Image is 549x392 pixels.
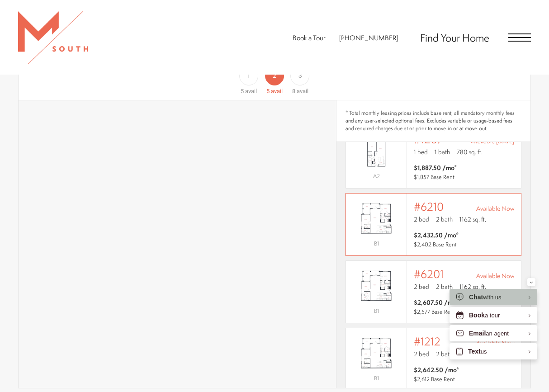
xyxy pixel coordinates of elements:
[245,88,257,94] span: avail
[345,260,521,323] a: View #6201
[287,56,313,96] a: Floor 3
[247,71,251,80] span: 1
[414,335,440,348] span: #1212
[459,282,486,291] span: 1162 sq. ft.
[414,268,444,280] span: #6201
[436,282,453,291] span: 2 bath
[345,328,521,391] a: View #1212
[345,126,521,189] a: View #1207
[374,240,379,247] span: B1
[414,282,429,291] span: 2 bed
[374,374,379,382] span: B1
[414,375,455,383] span: $2,612 Base Rent
[414,241,457,248] span: $2,402 Base Rent
[236,56,262,96] a: Floor 1
[420,30,489,45] a: Find Your Home
[346,267,407,305] img: #6201 - 2 bedroom floor plan layout with 2 bathrooms and 1162 square feet
[414,308,455,316] span: $2,577 Base Rent
[436,349,453,359] span: 2 bath
[476,204,514,213] span: Available Now
[414,147,428,156] span: 1 bed
[346,334,407,372] img: #1212 - 2 bedroom floor plan layout with 2 bathrooms and 1162 square feet
[508,33,531,42] button: Open Menu
[414,298,459,307] span: $2,607.50 /mo*
[414,349,429,359] span: 2 bed
[436,215,453,224] span: 2 bath
[414,215,429,224] span: 2 bed
[373,172,380,180] span: A2
[339,33,398,43] a: Call Us at 813-570-8014
[293,33,326,43] a: Book a Tour
[414,365,459,374] span: $2,642.50 /mo*
[345,193,521,256] a: View #6210
[435,147,450,156] span: 1 bath
[339,33,398,43] span: [PHONE_NUMBER]
[457,147,483,156] span: 780 sq. ft.
[298,71,302,80] span: 3
[346,132,407,170] img: #1207 - 1 bedroom floor plan layout with 1 bathroom and 780 square feet
[459,215,486,224] span: 1162 sq. ft.
[297,88,308,94] span: avail
[346,199,407,237] img: #6210 - 2 bedroom floor plan layout with 2 bathrooms and 1162 square feet
[414,200,444,213] span: #6210
[476,271,514,280] span: Available Now
[241,88,244,94] span: 5
[292,88,295,94] span: 8
[414,133,443,146] span: #1207
[18,11,88,64] img: MSouth
[374,307,379,315] span: B1
[414,163,457,172] span: $1,887.50 /mo*
[414,173,454,181] span: $1,857 Base Rent
[345,109,521,132] span: * Total monthly leasing prices include base rent, all mandatory monthly fees and any user-selecte...
[414,231,459,240] span: $2,432.50 /mo*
